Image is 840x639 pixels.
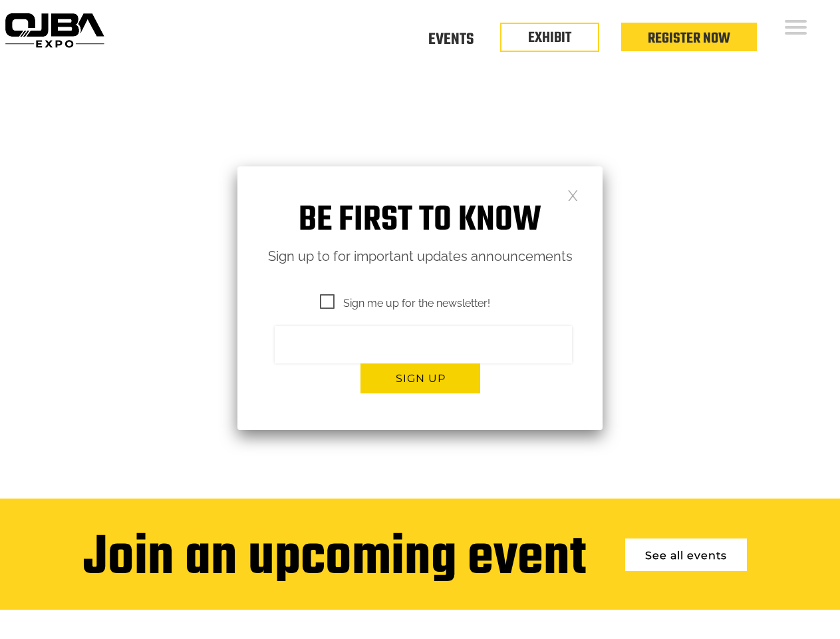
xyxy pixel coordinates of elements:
[237,200,603,242] h1: Be first to know
[237,245,603,268] p: Sign up to for important updates announcements
[567,189,579,200] a: Close
[528,27,571,49] a: EXHIBIT
[320,295,490,312] span: Sign me up for the newsletter!
[648,27,730,50] a: Register Now
[360,363,480,393] button: Sign up
[625,538,747,571] a: See all events
[83,529,586,590] div: Join an upcoming event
